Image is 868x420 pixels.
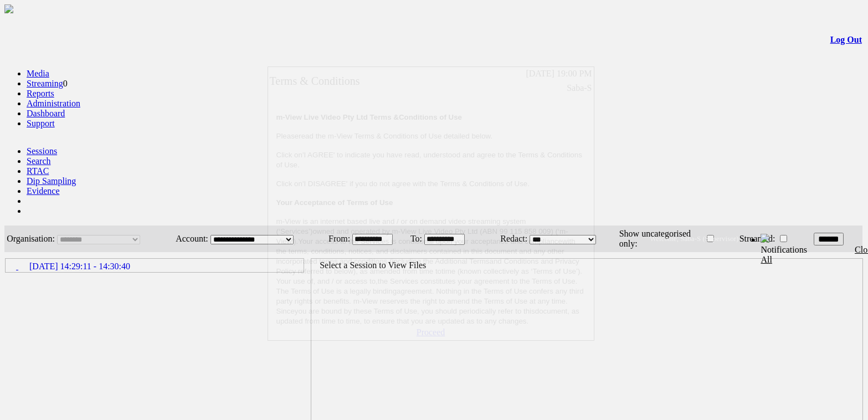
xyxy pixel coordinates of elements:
div: Terms & Conditions [270,75,455,88]
td: [DATE] 19:00 PM [456,68,592,79]
td: Saba-S [456,83,592,94]
span: m-View is an internet based live and / or on demand video streaming system (‘Services’)owned and ... [276,217,584,325]
span: Click on'I DISAGREE' if you do not agree with the Terms & Conditions of Use. [276,180,530,188]
span: m-View Live Video Pty Ltd Terms &Conditions of Use [276,113,462,121]
span: Pleaseread the m-View Terms & Conditions of Use detailed below. [276,132,493,140]
a: Proceed [417,327,445,337]
span: Click on'I AGREE' to indicate you have read, understood and agree to the Terms & Conditions of Use. [276,151,582,169]
span: Your Acceptance of Terms of Use [276,198,393,207]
